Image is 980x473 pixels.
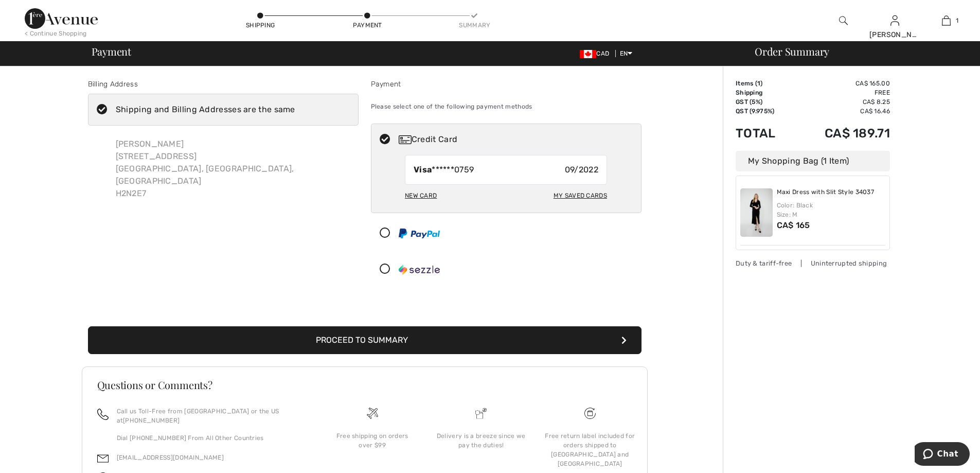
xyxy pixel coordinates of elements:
[794,107,890,116] td: CA$ 16.46
[554,187,607,204] div: My Saved Cards
[580,50,596,58] img: Canadian Dollar
[620,50,633,57] span: EN
[777,201,886,219] div: Color: Black Size: M
[25,8,98,29] img: 1ère Avenue
[544,431,636,468] div: Free return label included for orders shipped to [GEOGRAPHIC_DATA] and [GEOGRAPHIC_DATA]
[88,326,642,354] button: Proceed to Summary
[942,14,951,27] img: My Bag
[736,79,794,88] td: Items ( )
[742,46,974,57] div: Order Summary
[956,16,958,25] span: 1
[371,79,642,90] div: Payment
[584,408,596,419] img: Free shipping on orders over $99
[736,258,890,268] div: Duty & tariff-free | Uninterrupted shipping
[794,88,890,97] td: Free
[921,14,971,27] a: 1
[736,88,794,97] td: Shipping
[736,97,794,107] td: GST (5%)
[88,79,359,90] div: Billing Address
[565,164,598,176] span: 09/2022
[367,408,378,419] img: Free shipping on orders over $99
[869,29,920,40] div: [PERSON_NAME]
[97,380,632,390] h3: Questions or Comments?
[399,229,440,238] img: PayPal
[92,46,131,57] span: Payment
[794,97,890,107] td: CA$ 8.25
[117,454,224,461] a: [EMAIL_ADDRESS][DOMAIN_NAME]
[459,21,490,30] div: Summary
[326,431,419,450] div: Free shipping on orders over $99
[352,21,383,30] div: Payment
[117,407,306,425] p: Call us Toll-Free from [GEOGRAPHIC_DATA] or the US at
[97,409,109,420] img: call
[435,431,527,450] div: Delivery is a breeze since we pay the duties!
[736,107,794,116] td: QST (9.975%)
[777,188,875,197] a: Maxi Dress with Slit Style 34037
[116,103,295,116] div: Shipping and Billing Addresses are the same
[915,442,970,468] iframe: Opens a widget where you can chat to one of our agents
[117,433,306,443] p: Dial [PHONE_NUMBER] From All Other Countries
[736,151,890,171] div: My Shopping Bag (1 Item)
[757,80,760,87] span: 1
[371,94,642,119] div: Please select one of the following payment methods
[580,50,613,57] span: CAD
[794,79,890,88] td: CA$ 165.00
[25,29,87,38] div: < Continue Shopping
[890,14,899,27] img: My Info
[736,116,794,151] td: Total
[108,130,359,208] div: [PERSON_NAME] [STREET_ADDRESS] [GEOGRAPHIC_DATA], [GEOGRAPHIC_DATA], [GEOGRAPHIC_DATA] H2N2E7
[123,417,180,424] a: [PHONE_NUMBER]
[97,453,109,464] img: email
[399,133,634,146] div: Credit Card
[399,265,440,275] img: Sezzle
[794,116,890,151] td: CA$ 189.71
[399,135,412,144] img: Credit Card
[890,15,899,25] a: Sign In
[405,187,437,204] div: New Card
[839,14,848,27] img: search the website
[777,220,810,230] span: CA$ 165
[740,188,773,237] img: Maxi Dress with Slit Style 34037
[475,408,487,419] img: Delivery is a breeze since we pay the duties!
[414,165,432,174] strong: Visa
[245,21,276,30] div: Shipping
